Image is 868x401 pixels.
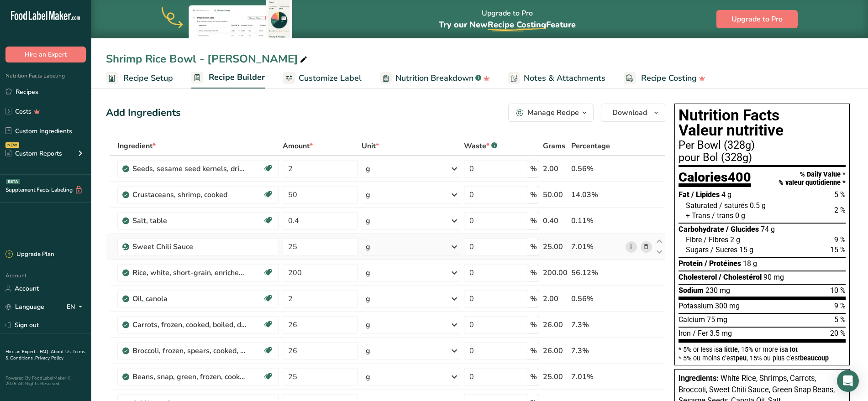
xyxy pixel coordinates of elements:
[686,201,717,210] span: Saturated
[710,329,732,338] span: 3.5 mg
[366,319,370,330] div: g
[830,245,846,254] span: 15 %
[524,72,605,84] span: Notes & Attachments
[719,346,738,353] span: a little
[830,329,846,338] span: 20 %
[5,349,85,361] a: Terms & Conditions .
[543,215,568,226] div: 0.40
[679,140,846,151] div: Per Bowl (328g)
[679,225,724,234] span: Carbohydrate
[5,349,38,355] a: Hire an Expert .
[132,163,247,174] div: Seeds, sesame seed kernels, dried (decorticated)
[679,190,689,199] span: Fat
[5,142,19,148] div: NEW
[571,189,622,200] div: 14.03%
[366,371,370,382] div: g
[710,245,737,254] span: / Sucres
[366,215,370,226] div: g
[834,302,846,310] span: 9 %
[571,345,622,356] div: 7.3%
[543,319,568,330] div: 26.00
[5,299,44,315] a: Language
[366,189,370,200] div: g
[299,72,362,84] span: Customize Label
[712,211,733,220] span: / trans
[743,259,757,268] span: 18 g
[209,71,265,83] span: Recipe Builder
[40,349,51,355] a: FAQ .
[571,141,610,151] span: Percentage
[543,345,568,356] div: 26.00
[679,259,703,268] span: Protein
[508,68,605,89] a: Notes & Attachments
[837,370,859,392] div: Open Intercom Messenger
[705,286,730,295] span: 230 mg
[834,235,846,244] span: 9 %
[834,190,846,199] span: 5 %
[679,273,717,281] span: Cholesterol
[731,14,783,25] span: Upgrade to Pro
[679,343,846,361] section: * 5% or less is , 15% or more is
[6,179,20,184] div: BETA
[362,141,379,151] span: Unit
[571,267,622,278] div: 56.12%
[739,245,753,254] span: 15 g
[191,67,265,89] a: Recipe Builder
[679,315,705,324] span: Calcium
[761,225,775,234] span: 74 g
[35,355,63,361] a: Privacy Policy
[132,189,247,200] div: Crustaceans, shrimp, cooked
[641,72,697,84] span: Recipe Costing
[132,215,247,226] div: Salt, table
[834,315,846,324] span: 5 %
[508,104,594,122] button: Manage Recipe
[707,315,727,324] span: 75 mg
[679,355,846,361] div: * 5% ou moins c’est , 15% ou plus c’est
[117,141,156,151] span: Ingredient
[5,375,86,386] div: Powered By FoodLabelMaker © 2025 All Rights Reserved
[395,72,473,84] span: Nutrition Breakdown
[5,47,86,62] button: Hire an Expert
[736,354,747,362] span: peu
[106,51,309,67] div: Shrimp Rice Bowl - [PERSON_NAME]
[132,293,247,304] div: Oil, canola
[543,371,568,382] div: 25.00
[543,189,568,200] div: 50.00
[571,215,622,226] div: 0.11%
[439,0,576,38] div: Upgrade to Pro
[366,267,370,278] div: g
[719,273,762,281] span: / Cholestérol
[834,206,846,214] span: 2 %
[571,293,622,304] div: 0.56%
[67,302,86,312] div: EN
[705,259,741,268] span: / Protéines
[679,302,713,310] span: Potassium
[716,10,798,28] button: Upgrade to Pro
[800,354,829,362] span: beaucoup
[686,211,710,220] span: + Trans
[488,19,546,30] span: Recipe Costing
[601,104,665,122] button: Download
[779,171,846,187] div: % Daily Value * % valeur quotidienne *
[543,141,565,151] span: Grams
[704,235,728,244] span: / Fibres
[123,72,173,84] span: Recipe Setup
[5,250,54,259] div: Upgrade Plan
[439,19,576,30] span: Try our New Feature
[679,152,846,163] div: pour Bol (328g)
[571,163,622,174] div: 0.56%
[527,107,579,118] div: Manage Recipe
[830,286,846,295] span: 10 %
[612,107,647,118] span: Download
[366,345,370,356] div: g
[132,371,247,382] div: Beans, snap, green, frozen, cooked, boiled, drained without salt
[132,267,247,278] div: Rice, white, short-grain, enriched, cooked
[464,141,497,151] div: Waste
[283,68,362,89] a: Customize Label
[5,149,62,158] div: Custom Reports
[543,163,568,174] div: 2.00
[721,190,731,199] span: 4 g
[750,201,766,210] span: 0.5 g
[51,349,73,355] a: About Us .
[730,235,740,244] span: 2 g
